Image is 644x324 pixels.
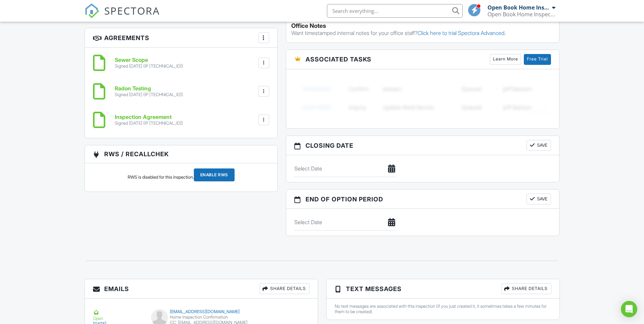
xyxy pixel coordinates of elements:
[115,64,183,69] div: Signed [DATE] (IP [TECHNICAL_ID])
[306,55,371,64] span: Associated Tasks
[85,28,277,48] h3: Agreements
[260,283,310,294] div: Share Details
[487,4,550,11] div: Open Book Home Inspections Team
[524,54,551,65] a: Free Trial
[335,304,551,314] div: No text messages are associated with this inspection (if you just created it, it sometimes takes ...
[194,168,235,181] input: Enable RWS
[501,283,551,294] div: Share Details
[306,195,383,204] span: End of Option Period
[85,3,99,18] img: The Best Home Inspection Software - Spectora
[115,114,183,126] a: Inspection Agreement Signed [DATE] (IP [TECHNICAL_ID])
[85,145,277,163] h3: RWS / RecallChek
[93,309,143,321] div: Open
[621,301,637,317] div: Open Intercom Messenger
[85,9,160,23] a: SPECTORA
[151,309,251,314] div: [EMAIL_ADDRESS][DOMAIN_NAME]
[291,22,554,29] div: Office Notes
[115,114,183,120] h6: Inspection Agreement
[487,11,555,18] div: Open Book Home Inspections
[115,57,183,63] h6: Sewer Scope
[115,92,183,97] div: Signed [DATE] (IP [TECHNICAL_ID])
[294,160,397,177] input: Select Date
[490,54,521,65] a: Learn More
[104,3,160,18] span: SPECTORA
[85,279,318,299] h3: Emails
[294,74,551,122] img: blurred-tasks-251b60f19c3f713f9215ee2a18cbf2105fc2d72fcd585247cf5e9ec0c957c1dd.png
[291,29,554,37] p: Want timestamped internal notes for your office staff?
[128,175,194,180] div: RWS is disabled for this inspection.
[115,86,183,92] h6: Radon Testing
[115,86,183,97] a: Radon Testing Signed [DATE] (IP [TECHNICAL_ID])
[294,214,397,231] input: Select Date
[327,4,463,18] input: Search everything...
[306,141,353,150] span: Closing date
[151,314,251,320] div: Home Inspection Confirmation
[115,57,183,69] a: Sewer Scope Signed [DATE] (IP [TECHNICAL_ID])
[527,140,551,151] button: Save
[327,279,559,299] h3: Text Messages
[418,30,506,36] a: Click here to trial Spectora Advanced.
[115,121,183,126] div: Signed [DATE] (IP [TECHNICAL_ID])
[527,194,551,204] button: Save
